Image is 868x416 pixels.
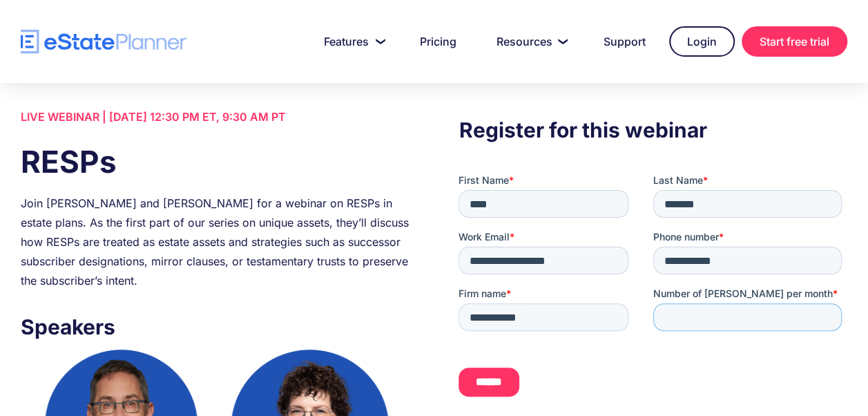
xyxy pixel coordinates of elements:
[587,28,662,55] a: Support
[403,28,473,55] a: Pricing
[21,140,409,183] h1: RESPs
[459,114,847,146] h3: Register for this webinar
[669,26,735,57] a: Login
[21,30,186,54] a: home
[21,311,409,343] h3: Speakers
[307,28,396,55] a: Features
[21,193,409,290] div: Join [PERSON_NAME] and [PERSON_NAME] for a webinar on RESPs in estate plans. As the first part of...
[21,107,409,126] div: LIVE WEBINAR | [DATE] 12:30 PM ET, 9:30 AM PT
[480,28,580,55] a: Resources
[742,26,847,57] a: Start free trial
